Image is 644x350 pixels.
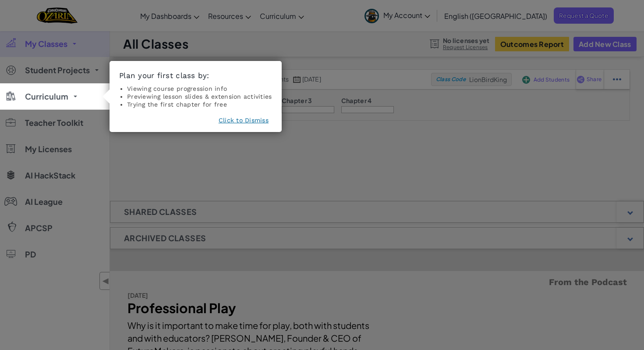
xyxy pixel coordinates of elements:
[219,116,269,125] button: Click to Dismiss
[127,100,272,108] li: Trying the first chapter for free
[127,93,272,100] li: Previewing lesson slides & extension activities
[25,93,68,100] span: Curriculum
[119,71,272,80] h3: Plan your first class by:
[127,85,272,93] li: Viewing course progression info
